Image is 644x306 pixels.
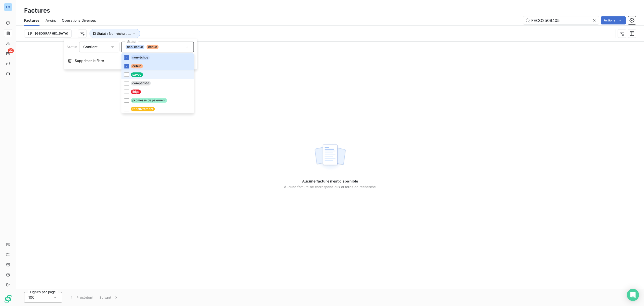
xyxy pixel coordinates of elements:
span: 100 [28,295,34,300]
span: payée [131,72,143,77]
span: Opérations Diverses [62,18,96,23]
span: Statut : Non-échu , ... [97,32,131,36]
span: recouvrement [131,107,155,111]
button: Suivant [96,292,122,303]
span: compensée [131,81,151,85]
span: Avoirs [46,18,56,23]
span: échue [131,64,143,68]
button: Actions [601,16,626,24]
span: non-échue [131,55,150,60]
button: [GEOGRAPHIC_DATA] [24,29,72,38]
button: Supprimer le filtre [64,55,197,66]
span: non-échue [126,45,144,49]
span: échue [147,45,159,49]
div: EC [4,3,12,11]
span: 22 [8,48,14,53]
span: Statut [67,45,77,49]
span: Factures [24,18,39,23]
span: Aucune facture ne correspond aux critères de recherche [284,185,376,189]
span: promesse de paiement [131,98,167,103]
span: Contient [83,45,98,49]
span: Aucune facture n’est disponible [302,179,358,184]
span: litige [131,89,141,94]
span: Supprimer le filtre [75,58,104,63]
button: Précédent [66,292,96,303]
img: empty state [314,142,346,173]
input: Rechercher [523,16,599,24]
img: Logo LeanPay [4,295,12,303]
h3: Factures [24,6,50,15]
button: Statut : Non-échu , ... [90,29,140,38]
div: Open Intercom Messenger [627,289,639,301]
